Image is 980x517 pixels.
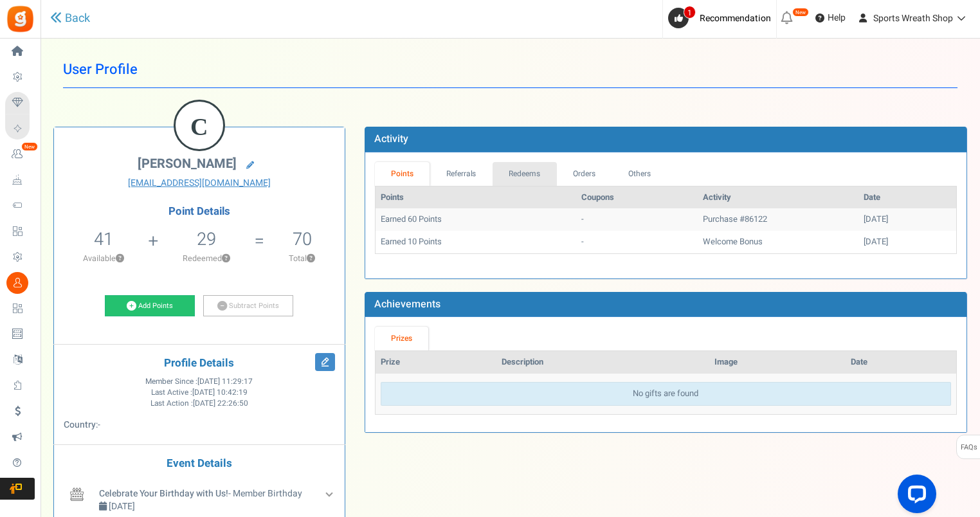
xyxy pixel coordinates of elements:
[864,213,951,226] div: [DATE]
[99,487,302,500] span: - Member Birthday
[698,186,858,209] th: Activity
[193,398,248,409] span: [DATE] 22:26:50
[698,208,858,231] td: Purchase #86122
[222,255,230,263] button: ?
[176,102,223,152] figcaption: C
[846,351,956,374] th: Date
[864,236,951,248] div: [DATE]
[430,162,493,186] a: Referrals
[64,418,96,431] b: Country
[576,208,698,231] td: -
[150,398,248,409] span: Last Action :
[138,154,237,173] span: [PERSON_NAME]
[160,253,253,264] p: Redeemed
[116,255,124,263] button: ?
[5,143,35,165] a: New
[810,8,851,28] a: Help
[376,186,577,209] th: Points
[64,458,335,470] h4: Event Details
[375,327,429,350] a: Prizes
[576,186,698,209] th: Coupons
[98,418,100,431] span: -
[203,295,293,317] a: Subtract Points
[266,253,338,264] p: Total
[700,12,771,25] span: Recommendation
[109,500,135,513] span: [DATE]
[63,51,957,88] h1: User Profile
[496,351,709,374] th: Description
[493,162,557,186] a: Redeems
[576,231,698,253] td: -
[105,295,195,317] a: Add Points
[307,255,315,263] button: ?
[960,435,977,460] span: FAQs
[315,353,335,371] i: Edit Profile
[54,206,345,217] h4: Point Details
[374,296,440,312] b: Achievements
[64,177,335,190] a: [EMAIL_ADDRESS][DOMAIN_NAME]
[99,487,228,500] b: Celebrate Your Birthday with Us!
[858,186,956,209] th: Date
[381,382,951,406] div: No gifts are found
[375,162,430,186] a: Points
[376,231,577,253] td: Earned 10 Points
[824,12,846,24] span: Help
[64,358,335,370] h4: Profile Details
[612,162,667,186] a: Others
[792,8,809,17] em: New
[668,8,776,28] a: 1 Recommendation
[197,376,253,387] span: [DATE] 11:29:17
[6,5,35,33] img: Gratisfaction
[145,376,253,387] span: Member Since :
[873,12,953,25] span: Sports Wreath Shop
[197,230,216,249] h5: 29
[21,142,38,151] em: New
[64,419,335,431] p: :
[60,253,147,264] p: Available
[376,351,496,374] th: Prize
[293,230,312,249] h5: 70
[557,162,612,186] a: Orders
[374,131,408,147] b: Activity
[709,351,846,374] th: Image
[151,387,248,398] span: Last Active :
[376,208,577,231] td: Earned 60 Points
[684,6,696,19] span: 1
[192,387,248,398] span: [DATE] 10:42:19
[698,231,858,253] td: Welcome Bonus
[94,226,113,252] span: 41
